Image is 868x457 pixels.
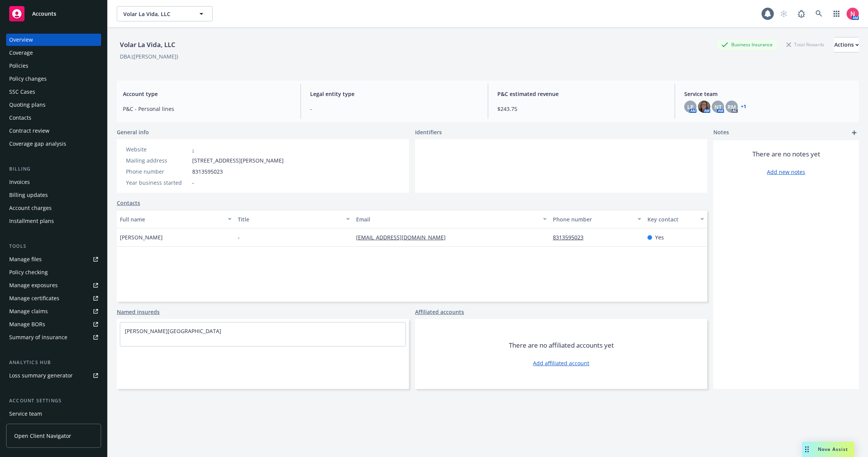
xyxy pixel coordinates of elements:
[9,99,46,111] div: Quoting plans
[6,99,101,111] a: Quoting plans
[553,215,633,223] div: Phone number
[6,60,101,72] a: Policies
[644,210,707,228] button: Key contact
[356,215,538,223] div: Email
[126,168,189,176] div: Phone number
[6,369,101,382] a: Loss summary generator
[684,90,853,98] span: Service team
[497,105,666,113] span: $243.75
[6,318,101,330] a: Manage BORs
[6,266,101,278] a: Policy checking
[9,34,33,46] div: Overview
[847,8,859,20] img: photo
[687,103,694,111] span: LP
[752,150,820,159] span: There are no notes yet
[6,34,101,46] a: Overview
[9,112,31,124] div: Contacts
[117,210,235,228] button: Full name
[415,128,442,136] span: Identifiers
[120,233,163,241] span: [PERSON_NAME]
[14,432,71,440] span: Open Client Navigator
[126,179,189,187] div: Year business started
[509,341,614,350] span: There are no affiliated accounts yet
[6,408,101,420] a: Service team
[553,234,590,241] a: 8313595023
[353,210,550,228] button: Email
[9,202,52,214] div: Account charges
[829,6,844,21] a: Switch app
[713,128,729,137] span: Notes
[9,408,42,420] div: Service team
[32,11,56,17] span: Accounts
[123,10,190,18] span: Volar La Vida, LLC
[9,292,59,304] div: Manage certificates
[6,242,101,250] div: Tools
[9,189,48,201] div: Billing updates
[6,189,101,201] a: Billing updates
[117,6,213,21] button: Volar La Vida, LLC
[533,359,589,367] a: Add affiliated account
[9,305,48,317] div: Manage claims
[120,215,223,223] div: Full name
[9,73,47,85] div: Policy changes
[192,179,194,187] span: -
[698,101,710,113] img: photo
[126,145,189,153] div: Website
[310,90,479,98] span: Legal entity type
[714,103,722,111] span: NT
[6,86,101,98] a: SSC Cases
[818,446,848,452] span: Nova Assist
[550,210,644,228] button: Phone number
[125,327,221,335] a: [PERSON_NAME][GEOGRAPHIC_DATA]
[6,112,101,124] a: Contacts
[9,86,35,98] div: SSC Cases
[9,331,67,343] div: Summary of insurance
[6,138,101,150] a: Coverage gap analysis
[655,233,664,241] span: Yes
[9,369,73,382] div: Loss summary generator
[6,397,101,405] div: Account settings
[6,165,101,173] div: Billing
[123,105,291,113] span: P&C - Personal lines
[9,138,66,150] div: Coverage gap analysis
[9,60,28,72] div: Policies
[9,266,48,278] div: Policy checking
[834,37,859,52] button: Actions
[192,156,284,164] span: [STREET_ADDRESS][PERSON_NAME]
[123,90,291,98] span: Account type
[6,3,101,24] a: Accounts
[794,6,809,21] a: Report a Bug
[647,215,696,223] div: Key contact
[9,215,54,227] div: Installment plans
[192,146,194,153] a: -
[120,52,178,60] div: DBA: ([PERSON_NAME])
[9,47,33,59] div: Coverage
[6,359,101,366] div: Analytics hub
[415,308,464,316] a: Affiliated accounts
[776,6,791,21] a: Start snowing
[310,105,479,113] span: -
[238,233,240,241] span: -
[6,125,101,137] a: Contract review
[6,331,101,343] a: Summary of insurance
[126,156,189,164] div: Mailing address
[802,442,854,457] button: Nova Assist
[9,176,30,188] div: Invoices
[497,90,666,98] span: P&C estimated revenue
[117,128,149,136] span: General info
[6,305,101,317] a: Manage claims
[9,318,45,330] div: Manage BORs
[6,73,101,85] a: Policy changes
[6,292,101,304] a: Manage certificates
[6,253,101,265] a: Manage files
[6,279,101,291] a: Manage exposures
[6,202,101,214] a: Account charges
[811,6,827,21] a: Search
[802,442,812,457] div: Drag to move
[235,210,353,228] button: Title
[117,308,160,316] a: Named insureds
[767,168,805,176] a: Add new notes
[6,215,101,227] a: Installment plans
